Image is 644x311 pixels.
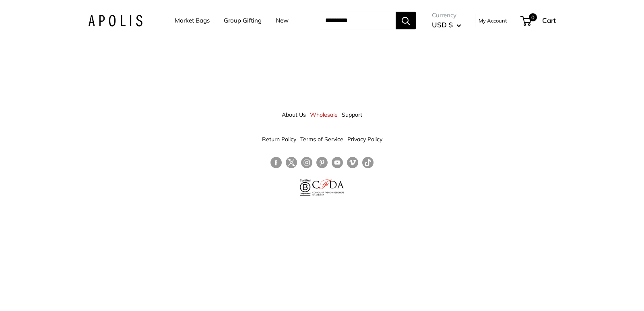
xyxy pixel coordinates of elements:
[300,179,311,196] img: Certified B Corporation
[175,15,210,26] a: Market Bags
[479,16,507,25] a: My Account
[529,13,537,21] span: 0
[262,132,296,146] a: Return Policy
[300,132,343,146] a: Terms of Service
[432,10,461,21] span: Currency
[88,15,142,27] img: Apolis
[310,107,338,122] a: Wholesale
[542,16,556,25] span: Cart
[319,12,396,29] input: Search...
[347,132,382,146] a: Privacy Policy
[276,15,289,26] a: New
[286,157,297,171] a: Follow us on Twitter
[332,157,343,169] a: Follow us on YouTube
[432,21,453,29] span: USD $
[316,157,328,169] a: Follow us on Pinterest
[312,179,344,196] img: Council of Fashion Designers of America Member
[224,15,262,26] a: Group Gifting
[342,107,362,122] a: Support
[396,12,416,29] button: Search
[362,157,374,169] a: Follow us on Tumblr
[270,157,282,169] a: Follow us on Facebook
[282,107,306,122] a: About Us
[301,157,312,169] a: Follow us on Instagram
[521,14,556,27] a: 0 Cart
[347,157,358,169] a: Follow us on Vimeo
[432,19,461,31] button: USD $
